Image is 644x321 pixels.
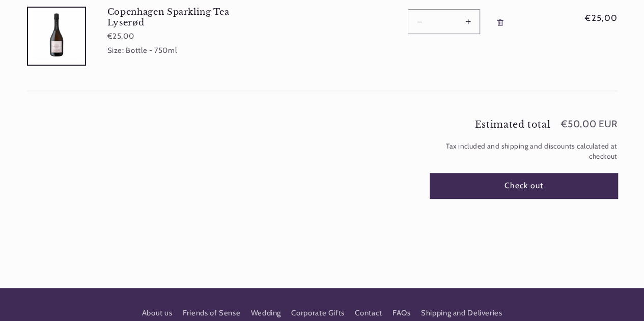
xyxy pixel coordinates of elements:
[474,121,550,130] h2: Estimated total
[561,120,617,129] p: €50,00 EUR
[126,46,177,55] dd: Bottle - 750ml
[491,9,510,36] a: Remove Copenhagen Sparkling Tea Lyserød - Bottle - 750ml
[431,9,457,34] input: Quantity for Copenhagen Sparkling Tea Lyserød
[430,173,618,198] button: Check out
[107,7,268,28] a: Copenhagen Sparkling Tea Lyserød
[430,141,618,161] small: Tax included and shipping and discounts calculated at checkout
[107,31,268,42] div: €25,00
[107,46,124,55] dt: Size:
[569,12,617,24] span: €25,00
[430,219,618,241] iframe: PayPal-paypal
